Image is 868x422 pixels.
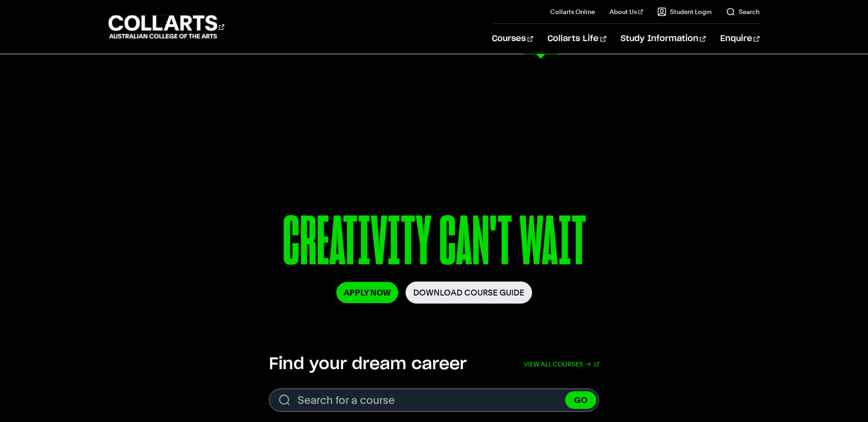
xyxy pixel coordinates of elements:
a: Study Information [621,24,706,54]
a: Courses [492,24,533,54]
a: View all courses [524,354,599,374]
input: Search for a course [269,389,599,412]
h2: Find your dream career [269,354,467,374]
form: Search [269,389,599,412]
a: Enquire [720,24,759,54]
a: Apply Now [336,282,398,303]
a: Download Course Guide [406,281,532,304]
div: Go to homepage [108,14,224,40]
a: Student Login [657,7,712,16]
a: About Us [609,7,643,16]
a: Collarts Online [550,7,595,16]
a: Collarts Life [547,24,606,54]
p: CREATIVITY CAN'T WAIT [182,207,686,281]
button: GO [565,391,596,409]
a: Search [726,7,759,16]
